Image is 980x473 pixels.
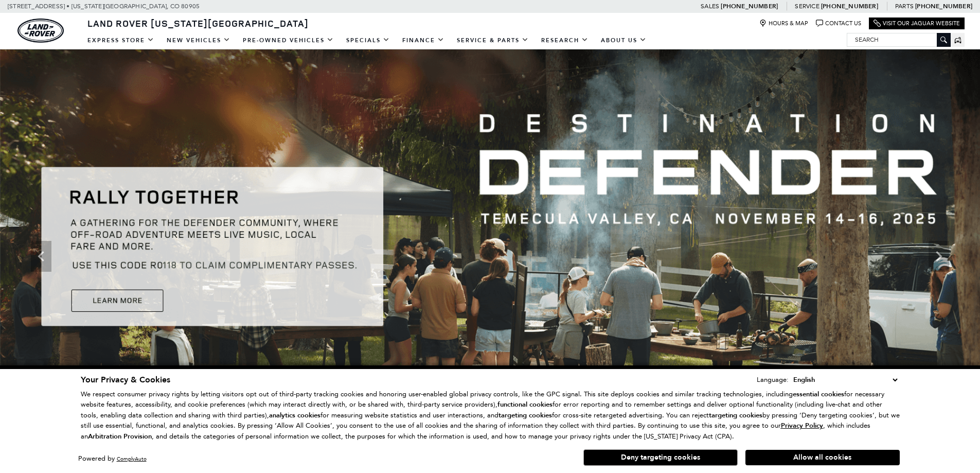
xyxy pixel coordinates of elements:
[17,19,64,43] a: land-rover
[535,31,595,49] a: Research
[745,450,900,465] button: Allow all cookies
[237,31,340,49] a: Pre-Owned Vehicles
[8,3,200,10] a: [STREET_ADDRESS] • [US_STATE][GEOGRAPHIC_DATA], CO 80905
[117,456,147,462] a: ComplyAuto
[396,31,451,49] a: Finance
[701,3,719,10] span: Sales
[81,31,161,49] a: EXPRESS STORE
[781,421,823,430] u: Privacy Policy
[793,390,844,399] strong: essential cookies
[816,20,861,27] a: Contact Us
[78,456,147,462] div: Powered by
[874,20,960,27] a: Visit Our Jaguar Website
[269,411,320,420] strong: analytics cookies
[498,411,552,420] strong: targeting cookies
[757,376,789,383] div: Language:
[17,19,64,43] img: Land Rover
[929,241,949,272] div: Next
[340,31,396,49] a: Specials
[88,432,152,441] strong: Arbitration Provision
[795,3,819,10] span: Service
[161,31,237,49] a: New Vehicles
[915,2,972,10] a: [PHONE_NUMBER]
[81,31,653,49] nav: Main Navigation
[791,374,900,386] select: Language Select
[781,422,823,429] a: Privacy Policy
[721,2,778,10] a: [PHONE_NUMBER]
[87,17,309,29] span: Land Rover [US_STATE][GEOGRAPHIC_DATA]
[81,389,900,442] p: We respect consumer privacy rights by letting visitors opt out of third-party tracking cookies an...
[81,17,315,29] a: Land Rover [US_STATE][GEOGRAPHIC_DATA]
[583,449,738,466] button: Deny targeting cookies
[709,411,762,420] strong: targeting cookies
[31,241,51,272] div: Previous
[81,374,170,386] span: Your Privacy & Cookies
[847,33,950,46] input: Search
[895,3,914,10] span: Parts
[595,31,653,49] a: About Us
[497,400,553,409] strong: functional cookies
[451,31,535,49] a: Service & Parts
[759,20,808,27] a: Hours & Map
[821,2,878,10] a: [PHONE_NUMBER]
